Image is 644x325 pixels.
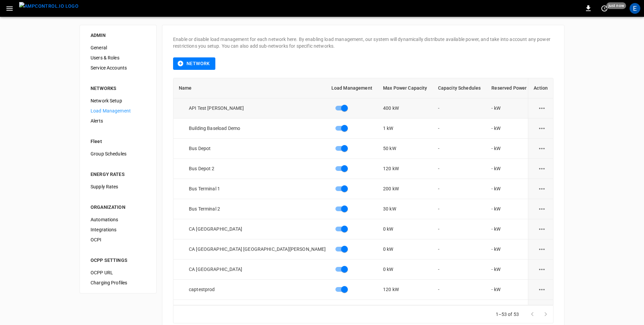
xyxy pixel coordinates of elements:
td: - [433,139,486,159]
div: ENERGY RATES [91,171,146,178]
td: 0 kW [378,260,433,280]
th: Name [173,78,326,98]
div: Building Baseload Demo [179,125,326,132]
td: - kW [486,119,532,139]
div: CA [GEOGRAPHIC_DATA] [179,226,326,232]
button: Network [173,57,215,70]
div: CA [GEOGRAPHIC_DATA] [GEOGRAPHIC_DATA][PERSON_NAME] [179,246,326,252]
div: NETWORKS [91,85,146,92]
span: Integrations [91,226,146,233]
div: Network Setup [85,96,151,106]
div: Fleet [91,138,146,145]
span: Service Accounts [91,64,146,72]
td: 200 kW [378,179,433,199]
div: OCPP URL [85,268,151,278]
p: Enable or disable load management for each network here. By enabling load management, our system ... [173,36,553,49]
button: set refresh interval [599,3,610,14]
div: CA [GEOGRAPHIC_DATA] [179,266,326,273]
div: ADMIN [91,32,146,39]
button: load management options [534,301,550,318]
div: Bus Terminal 2 [179,205,326,212]
button: load management options [534,281,550,298]
button: load management options [534,221,550,237]
button: load management options [534,261,550,278]
span: Automations [91,216,146,223]
th: Capacity Schedules [433,78,486,98]
td: - [433,98,486,119]
td: 0 kW [378,219,433,239]
td: - [433,260,486,280]
span: Network Setup [91,97,146,104]
td: - kW [486,239,532,260]
button: load management options [534,140,550,157]
td: 1 kW [378,119,433,139]
td: - kW [486,98,532,119]
div: Bus Depot [179,145,326,152]
div: API Test [PERSON_NAME] [179,105,326,111]
div: Bus Terminal 1 [179,185,326,192]
span: Supply Rates [91,183,146,190]
div: Load Management [85,106,151,116]
button: load management options [534,160,550,177]
td: - kW [486,219,532,239]
td: - kW [486,280,532,300]
div: Group Schedules [85,149,151,159]
td: - [433,199,486,219]
div: Users & Roles [85,53,151,63]
td: 50 kW [378,139,433,159]
td: - kW [486,300,532,320]
div: General [85,43,151,53]
button: load management options [534,201,550,217]
img: ampcontrol.io logo [19,2,78,10]
button: load management options [534,120,550,137]
td: - [433,159,486,179]
div: profile-icon [630,3,640,14]
span: just now [606,2,626,9]
button: load management options [534,181,550,197]
td: - kW [486,199,532,219]
td: 30 kW [378,199,433,219]
p: 1–53 of 53 [496,311,519,318]
td: - [433,239,486,260]
button: load management options [534,100,550,117]
td: 120 kW [378,280,433,300]
span: Users & Roles [91,54,146,61]
div: Integrations [85,225,151,235]
div: OCPI [85,235,151,245]
td: - [433,300,486,320]
td: 0 kW [378,239,433,260]
td: - kW [486,159,532,179]
td: 400 kW [378,98,433,119]
td: - kW [486,179,532,199]
div: OCPP SETTINGS [91,257,146,264]
td: 120 kW [378,159,433,179]
div: Alerts [85,116,151,126]
div: Charging Profiles [85,278,151,288]
td: - [433,119,486,139]
td: - kW [486,139,532,159]
span: Group Schedules [91,150,146,157]
td: - [433,219,486,239]
button: load management options [534,241,550,258]
th: Reserved Power [486,78,532,98]
span: General [91,44,146,51]
div: ORGANIZATION [91,204,146,211]
div: Automations [85,215,151,225]
div: captestprod [179,286,326,293]
div: Supply Rates [85,182,151,192]
span: Charging Profiles [91,279,146,286]
th: Max Power Capacity [378,78,433,98]
span: Load Management [91,107,146,114]
td: - [433,280,486,300]
div: Bus Depot 2 [179,165,326,172]
div: Service Accounts [85,63,151,73]
span: OCPI [91,236,146,243]
span: OCPP URL [91,269,146,276]
span: Alerts [91,118,146,125]
td: 30 kW [378,300,433,320]
th: Load Management [326,78,378,98]
th: Action [528,78,553,98]
td: - kW [486,260,532,280]
td: - [433,179,486,199]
